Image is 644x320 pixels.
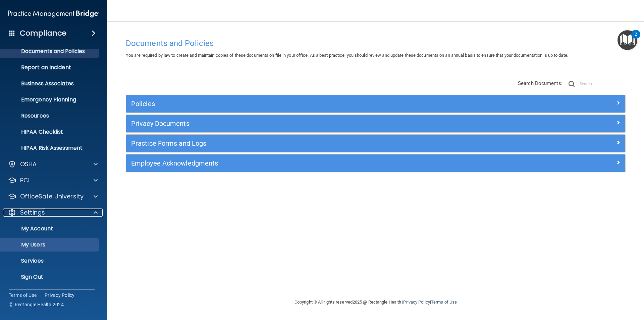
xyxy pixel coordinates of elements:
h5: Practice Forms and Logs [131,140,495,147]
input: Search [580,79,626,89]
a: OSHA [8,160,98,168]
h5: Privacy Documents [131,120,495,127]
a: Privacy Documents [131,118,620,129]
a: Terms of Use [431,300,457,305]
button: Open Resource Center, 2 new notifications [618,30,637,50]
h5: Employee Acknowledgments [131,159,495,167]
h4: Compliance [20,29,66,38]
p: Emergency Planning [4,96,96,103]
a: Practice Forms and Logs [131,138,620,149]
p: HIPAA Checklist [4,129,96,135]
img: ic-search.3b580494.png [569,81,575,87]
p: Documents and Policies [4,48,96,55]
p: My Account [4,225,96,232]
a: OfficeSafe University [8,192,98,200]
div: 2 [635,34,637,43]
a: PCI [8,176,98,184]
p: PCI [20,176,30,184]
span: You are required by law to create and maintain copies of these documents on file in your office. ... [126,53,568,58]
span: Ⓒ Rectangle Health 2024 [9,301,64,308]
a: Privacy Policy [45,292,75,299]
a: Settings [8,209,98,217]
p: Business Associates [4,80,96,87]
p: Resources [4,112,96,119]
span: Search Documents: [518,80,562,86]
img: PMB logo [8,7,99,20]
p: Services [4,258,96,264]
a: Privacy Policy [403,300,430,305]
p: Sign Out [4,274,96,280]
p: HIPAA Risk Assessment [4,145,96,151]
h4: Documents and Policies [126,39,626,48]
p: OSHA [20,160,37,168]
a: Terms of Use [9,292,37,299]
p: My Users [4,241,96,248]
a: Employee Acknowledgments [131,158,620,169]
p: OfficeSafe University [20,192,84,200]
h5: Policies [131,100,495,107]
a: Policies [131,98,620,109]
p: Settings [20,209,45,217]
p: Report an Incident [4,64,96,71]
div: Copyright © All rights reserved 2025 @ Rectangle Health | | [253,291,498,313]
